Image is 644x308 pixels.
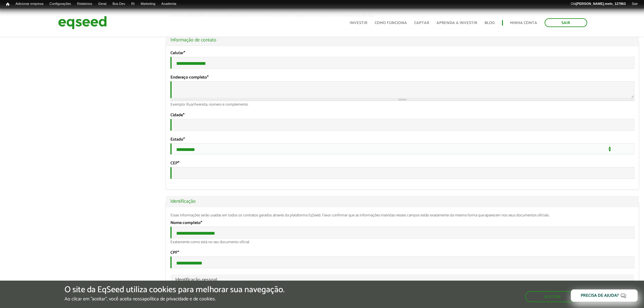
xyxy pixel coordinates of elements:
a: Informação de contato [170,38,635,43]
a: política de privacidade e de cookies [145,297,215,302]
label: Celular [170,51,185,55]
label: Endereço completo [170,75,208,80]
button: Aceitar [525,291,579,302]
a: Aprenda a investir [437,21,478,25]
a: Marketing [138,2,158,6]
img: EqSeed [58,15,107,31]
strong: [PERSON_NAME].melo_127863 [576,2,626,5]
h5: O site da EqSeed utiliza cookies para melhorar sua navegação. [65,285,285,295]
span: Identificação pessoal [175,278,630,282]
a: Bus Dev [110,2,128,6]
label: CEP [170,161,179,166]
span: Este campo é obrigatório. [183,112,184,119]
a: Sair [545,18,587,27]
label: Nome completo [170,221,202,225]
label: Estado [170,138,185,142]
div: Exemplo: Rua/Avenida, número e complemento [170,103,635,107]
span: Este campo é obrigatório. [184,50,185,57]
a: Geral [95,2,110,6]
a: Início [3,2,12,7]
label: CPF [170,251,179,255]
span: Este campo é obrigatório. [178,160,179,167]
a: Relatórios [74,2,95,6]
a: Captar [415,21,429,25]
div: Essas informações serão usadas em todos os contratos gerados através da plataforma EqSeed. Favor ... [170,213,635,217]
a: Como funciona [375,21,407,25]
span: Este campo é obrigatório. [177,249,179,256]
div: Exatamente como está no seu documento oficial [170,240,635,244]
span: Este campo é obrigatório. [183,136,185,143]
a: Minha conta [510,21,537,25]
a: Configurações [47,2,74,6]
span: Este campo é obrigatório. [201,219,202,226]
p: Ao clicar em "aceitar", você aceita nossa . [65,296,285,302]
a: Investir [350,21,368,25]
a: Olá[PERSON_NAME].melo_127863 [568,2,629,6]
span: Este campo é obrigatório. [207,74,208,81]
a: RI [128,2,138,6]
a: Academia [159,2,180,6]
a: Blog [485,21,495,25]
label: Cidade [170,113,184,117]
a: Sair [629,2,641,6]
a: Identificação [170,199,635,204]
a: Adicionar empresa [12,2,47,6]
span: Início [6,2,9,6]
